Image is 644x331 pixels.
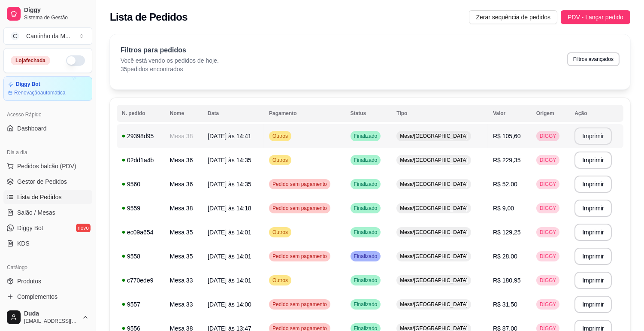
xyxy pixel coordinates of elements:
th: Ação [569,105,623,122]
span: [DATE] às 14:01 [208,277,251,284]
span: R$ 9,00 [493,205,514,212]
button: Filtros avançados [567,52,620,66]
span: Finalizado [352,277,379,284]
th: Status [345,105,392,122]
span: Produtos [17,277,41,285]
article: Renovação automática [14,89,65,96]
span: [DATE] às 14:41 [208,133,251,140]
button: Imprimir [574,248,612,265]
span: [DATE] às 14:01 [208,229,251,236]
span: R$ 129,25 [493,229,521,236]
div: Acesso Rápido [3,108,92,121]
span: [EMAIL_ADDRESS][DOMAIN_NAME] [24,318,79,325]
span: Finalizado [352,253,379,260]
span: Mesa/[GEOGRAPHIC_DATA] [398,133,469,140]
div: ec09a654 [122,228,160,237]
div: 9559 [122,204,160,213]
p: Você está vendo os pedidos de hoje. [121,56,219,65]
span: Lista de Pedidos [17,193,62,201]
span: DIGGY [538,301,558,308]
button: Imprimir [574,128,612,145]
a: Complementos [3,290,92,304]
td: Mesa 35 [165,244,203,268]
div: 9560 [122,180,160,188]
td: Mesa 38 [165,196,203,220]
span: R$ 28,00 [493,253,517,260]
span: Mesa/[GEOGRAPHIC_DATA] [398,301,469,308]
span: [DATE] às 14:35 [208,181,251,188]
th: N. pedido [117,105,165,122]
a: Produtos [3,274,92,288]
span: Outros [271,133,290,140]
span: R$ 31,50 [493,301,517,308]
span: DIGGY [538,181,558,188]
span: Duda [24,310,79,318]
span: Zerar sequência de pedidos [476,12,550,22]
span: [DATE] às 14:35 [208,157,251,164]
div: c770ede9 [122,276,160,285]
span: DIGGY [538,277,558,284]
div: Dia a dia [3,146,92,159]
span: Outros [271,157,290,164]
a: Salão / Mesas [3,206,92,219]
span: Outros [271,229,290,236]
td: Mesa 33 [165,268,203,292]
span: DIGGY [538,157,558,164]
span: Pedido sem pagamento [271,301,329,308]
div: Cantinho da M ... [26,32,70,40]
a: Lista de Pedidos [3,190,92,204]
span: [DATE] às 14:00 [208,301,251,308]
th: Origem [531,105,569,122]
span: Pedido sem pagamento [271,205,329,212]
span: KDS [17,239,30,248]
span: Salão / Mesas [17,208,55,217]
span: R$ 229,35 [493,157,521,164]
button: Imprimir [574,152,612,169]
a: KDS [3,237,92,250]
th: Data [203,105,264,122]
span: Mesa/[GEOGRAPHIC_DATA] [398,277,469,284]
span: Outros [271,277,290,284]
span: Mesa/[GEOGRAPHIC_DATA] [398,181,469,188]
span: DIGGY [538,205,558,212]
span: C [11,32,19,40]
span: Finalizado [352,205,379,212]
span: Finalizado [352,301,379,308]
td: Mesa 35 [165,220,203,244]
div: 9557 [122,300,160,309]
a: Dashboard [3,121,92,135]
button: Imprimir [574,200,612,217]
span: Mesa/[GEOGRAPHIC_DATA] [398,253,469,260]
span: Finalizado [352,181,379,188]
span: Sistema de Gestão [24,14,89,21]
button: Imprimir [574,176,612,193]
article: Diggy Bot [16,81,40,88]
h2: Lista de Pedidos [110,10,187,24]
td: Mesa 36 [165,172,203,196]
span: Gestor de Pedidos [17,177,67,186]
td: Mesa 33 [165,292,203,316]
button: Select a team [3,27,92,45]
button: Imprimir [574,272,612,289]
button: Zerar sequência de pedidos [469,10,557,24]
button: Duda[EMAIL_ADDRESS][DOMAIN_NAME] [3,307,92,328]
div: 29398d95 [122,132,160,140]
span: Finalizado [352,157,379,164]
span: R$ 52,00 [493,181,517,188]
a: Diggy BotRenovaçãoautomática [3,76,92,101]
span: Pedido sem pagamento [271,181,329,188]
button: Imprimir [574,224,612,241]
p: Filtros para pedidos [121,45,219,55]
span: [DATE] às 14:01 [208,253,251,260]
span: R$ 105,60 [493,133,521,140]
th: Valor [488,105,531,122]
span: Complementos [17,292,57,301]
div: Catálogo [3,261,92,274]
button: PDV - Lançar pedido [561,10,630,24]
div: 02dd1a4b [122,156,160,164]
span: R$ 180,95 [493,277,521,284]
th: Tipo [391,105,488,122]
th: Nome [165,105,203,122]
span: PDV - Lançar pedido [568,12,623,22]
div: Loja fechada [11,56,50,65]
